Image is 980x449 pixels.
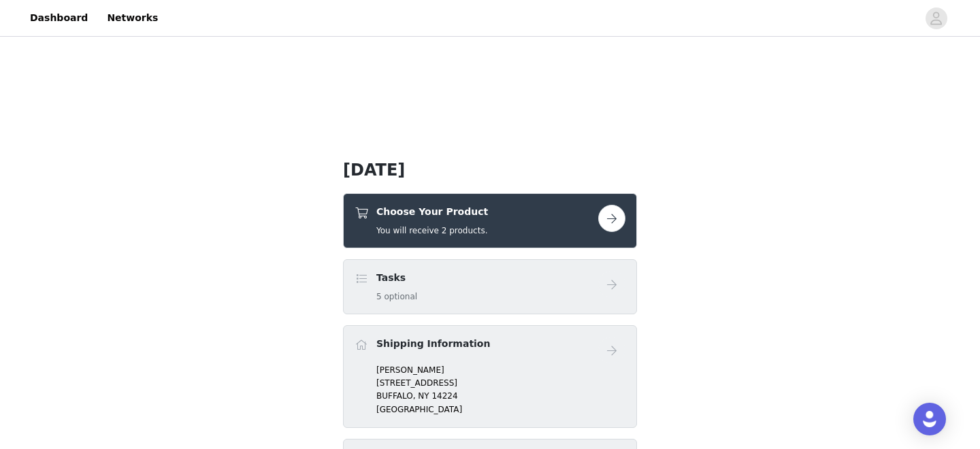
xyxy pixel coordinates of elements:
div: Open Intercom Messenger [913,403,946,435]
h5: 5 optional [376,290,417,303]
div: Choose Your Product [343,193,637,248]
div: Shipping Information [343,325,637,428]
a: Dashboard [22,3,96,33]
h4: Shipping Information [376,337,490,351]
div: Tasks [343,259,637,314]
p: [STREET_ADDRESS] [376,377,625,389]
a: Networks [99,3,166,33]
div: avatar [930,7,943,29]
h4: Tasks [376,271,417,285]
span: NY [418,391,429,401]
p: [GEOGRAPHIC_DATA] [376,403,625,416]
span: 14224 [431,391,457,401]
h5: You will receive 2 products. [376,224,488,237]
h4: Choose Your Product [376,205,488,219]
p: [PERSON_NAME] [376,364,625,376]
span: BUFFALO, [376,391,415,401]
h1: [DATE] [343,158,637,182]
